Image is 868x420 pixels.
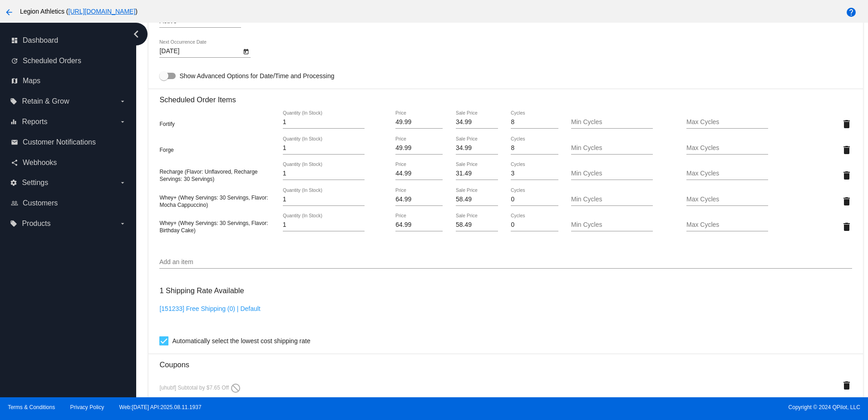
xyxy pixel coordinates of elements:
[11,77,18,85] i: map
[129,27,143,41] i: chevron_left
[571,196,653,203] input: Min Cycles
[841,145,852,155] mat-icon: delete
[511,170,558,177] input: Cycles
[159,220,268,234] span: Whey+ (Whey Servings: 30 Servings, Flavor: Birthday Cake)
[70,404,104,410] a: Privacy Policy
[395,145,443,152] input: Price
[159,169,257,182] span: Recharge (Flavor: Unflavored, Recharge Servings: 30 Servings)
[686,145,768,152] input: Max Cycles
[4,7,15,18] mat-icon: arrow_back
[23,77,40,85] span: Maps
[686,170,768,177] input: Max Cycles
[841,196,852,207] mat-icon: delete
[23,57,81,65] span: Scheduled Orders
[23,36,58,45] span: Dashboard
[456,196,498,203] input: Sale Price
[179,71,334,80] span: Show Advanced Options for Date/Time and Processing
[283,221,365,229] input: Quantity (In Stock)
[22,97,69,105] span: Retain & Grow
[159,385,241,391] span: [uhubf] Subtotal by $7.65 Off
[11,159,18,166] i: share
[159,195,268,208] span: Whey+ (Whey Servings: 30 Servings, Flavor: Mocha Cappuccino)
[571,170,653,177] input: Min Cycles
[283,145,365,152] input: Quantity (In Stock)
[11,200,18,207] i: people_outline
[22,118,47,126] span: Reports
[283,119,365,126] input: Quantity (In Stock)
[456,119,498,126] input: Sale Price
[571,221,653,229] input: Min Cycles
[841,170,852,181] mat-icon: delete
[846,7,857,18] mat-icon: help
[11,135,126,150] a: email Customer Notifications
[159,281,244,300] h3: 1 Shipping Rate Available
[283,196,365,203] input: Quantity (In Stock)
[10,220,17,227] i: local_offer
[11,74,126,88] a: map Maps
[395,170,443,177] input: Price
[571,145,653,152] input: Min Cycles
[172,335,310,346] span: Automatically select the lowest cost shipping rate
[11,37,18,44] i: dashboard
[11,54,126,68] a: update Scheduled Orders
[159,354,852,369] h3: Coupons
[11,57,18,65] i: update
[159,305,260,312] a: [151233] Free Shipping (0) | Default
[686,221,768,229] input: Max Cycles
[23,138,96,146] span: Customer Notifications
[841,221,852,232] mat-icon: delete
[22,179,48,187] span: Settings
[11,196,126,210] a: people_outline Customers
[241,46,251,56] button: Open calendar
[511,221,558,229] input: Cycles
[119,404,202,410] a: Web:[DATE] API:2025.08.11.1937
[20,8,138,15] span: Legion Athletics ( )
[456,170,498,177] input: Sale Price
[159,147,173,153] span: Forge
[23,159,57,167] span: Webhooks
[841,380,852,391] mat-icon: delete
[511,196,558,203] input: Cycles
[119,179,126,186] i: arrow_drop_down
[69,8,136,15] a: [URL][DOMAIN_NAME]
[395,196,443,203] input: Price
[511,145,558,152] input: Cycles
[159,259,852,266] input: Add an item
[119,118,126,125] i: arrow_drop_down
[11,155,126,170] a: share Webhooks
[511,119,558,126] input: Cycles
[230,383,241,394] mat-icon: do_not_disturb
[159,48,241,55] input: Next Occurrence Date
[10,98,17,105] i: local_offer
[159,89,852,104] h3: Scheduled Order Items
[159,17,177,25] span: Active
[571,119,653,126] input: Min Cycles
[119,98,126,105] i: arrow_drop_down
[23,199,58,207] span: Customers
[456,221,498,229] input: Sale Price
[456,145,498,152] input: Sale Price
[8,404,55,410] a: Terms & Conditions
[686,119,768,126] input: Max Cycles
[283,170,365,177] input: Quantity (In Stock)
[119,220,126,227] i: arrow_drop_down
[11,139,18,146] i: email
[442,404,860,410] span: Copyright © 2024 QPilot, LLC
[159,121,174,127] span: Fortify
[395,119,443,126] input: Price
[841,119,852,130] mat-icon: delete
[11,33,126,48] a: dashboard Dashboard
[686,196,768,203] input: Max Cycles
[10,118,17,125] i: equalizer
[22,220,50,228] span: Products
[10,179,17,186] i: settings
[395,221,443,229] input: Price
